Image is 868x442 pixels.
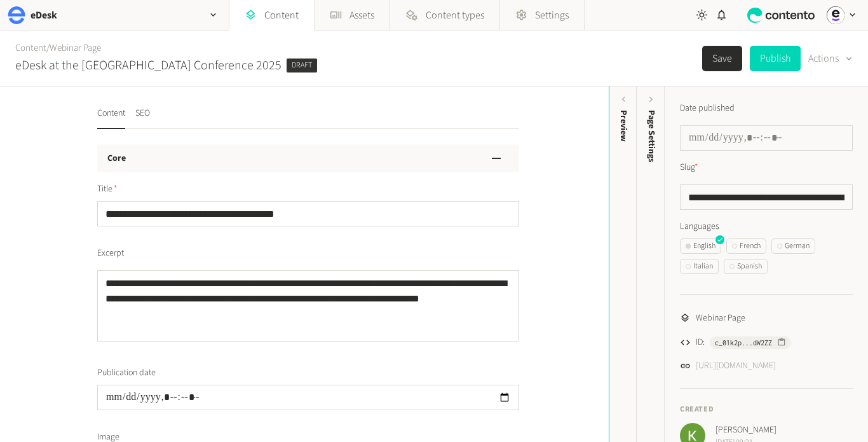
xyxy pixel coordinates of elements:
[696,359,776,373] a: [URL][DOMAIN_NAME]
[97,366,156,380] span: Publication date
[31,8,57,23] h2: eDesk
[808,46,853,71] button: Actions
[726,238,766,254] button: French
[696,312,745,325] span: Webinar Page
[680,238,721,254] button: English
[732,240,761,252] div: French
[680,102,735,115] label: Date published
[680,404,853,415] h4: Created
[827,6,844,24] img: Unni Nambiar
[710,336,791,349] button: c_01k2p...dW2ZZ
[15,56,281,75] h2: eDesk at the [GEOGRAPHIC_DATA] Conference 2025
[97,107,125,129] button: Content
[680,259,719,274] button: Italian
[686,261,713,272] div: Italian
[287,59,317,73] span: Draft
[46,41,50,55] span: /
[535,8,569,23] span: Settings
[715,337,772,349] span: c_01k2p...dW2ZZ
[50,41,101,55] a: Webinar Page
[777,240,810,252] div: German
[107,152,126,165] h3: Core
[680,220,853,233] label: Languages
[686,240,715,252] div: English
[696,336,705,349] span: ID:
[729,261,762,272] div: Spanish
[645,110,658,162] span: Page Settings
[97,183,118,196] span: Title
[750,46,801,71] button: Publish
[771,238,815,254] button: German
[702,46,742,71] button: Save
[617,110,630,142] div: Preview
[426,8,484,23] span: Content types
[680,161,698,174] label: Slug
[15,41,46,55] a: Content
[715,424,776,437] span: [PERSON_NAME]
[724,259,768,274] button: Spanish
[97,247,124,260] span: Excerpt
[8,6,25,24] img: eDesk
[135,107,150,129] button: SEO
